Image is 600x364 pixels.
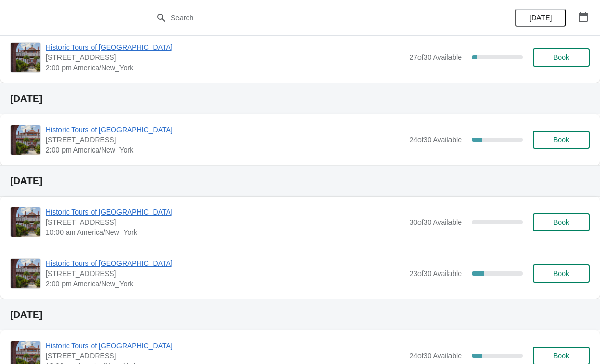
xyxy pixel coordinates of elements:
span: 2:00 pm America/New_York [46,63,404,73]
span: [STREET_ADDRESS] [46,217,404,227]
span: [STREET_ADDRESS] [46,268,404,279]
span: 27 of 30 Available [409,53,462,62]
span: 2:00 pm America/New_York [46,279,404,289]
button: Book [533,213,590,231]
button: Book [533,264,590,283]
span: Historic Tours of [GEOGRAPHIC_DATA] [46,42,404,52]
span: Historic Tours of [GEOGRAPHIC_DATA] [46,341,404,351]
h2: [DATE] [10,176,590,186]
span: [STREET_ADDRESS] [46,351,404,361]
span: Historic Tours of [GEOGRAPHIC_DATA] [46,125,404,135]
input: Search [170,9,450,27]
h2: [DATE] [10,310,590,320]
img: Historic Tours of Flagler College | 74 King Street, St. Augustine, FL, USA | 2:00 pm America/New_... [11,125,40,155]
img: Historic Tours of Flagler College | 74 King Street, St. Augustine, FL, USA | 10:00 am America/New... [11,207,40,237]
h2: [DATE] [10,94,590,104]
span: Historic Tours of [GEOGRAPHIC_DATA] [46,258,404,268]
span: 24 of 30 Available [409,136,462,144]
span: [STREET_ADDRESS] [46,135,404,145]
span: 23 of 30 Available [409,269,462,278]
span: 10:00 am America/New_York [46,227,404,237]
span: 2:00 pm America/New_York [46,145,404,155]
span: Book [553,53,569,62]
span: Book [553,269,569,278]
span: Historic Tours of [GEOGRAPHIC_DATA] [46,207,404,217]
button: Book [533,131,590,149]
button: Book [533,48,590,67]
span: 24 of 30 Available [409,352,462,360]
span: [STREET_ADDRESS] [46,52,404,63]
span: Book [553,136,569,144]
img: Historic Tours of Flagler College | 74 King Street, St. Augustine, FL, USA | 2:00 pm America/New_... [11,43,40,72]
span: Book [553,218,569,226]
span: [DATE] [529,14,552,22]
img: Historic Tours of Flagler College | 74 King Street, St. Augustine, FL, USA | 2:00 pm America/New_... [11,259,40,288]
span: Book [553,352,569,360]
button: [DATE] [515,9,566,27]
span: 30 of 30 Available [409,218,462,226]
